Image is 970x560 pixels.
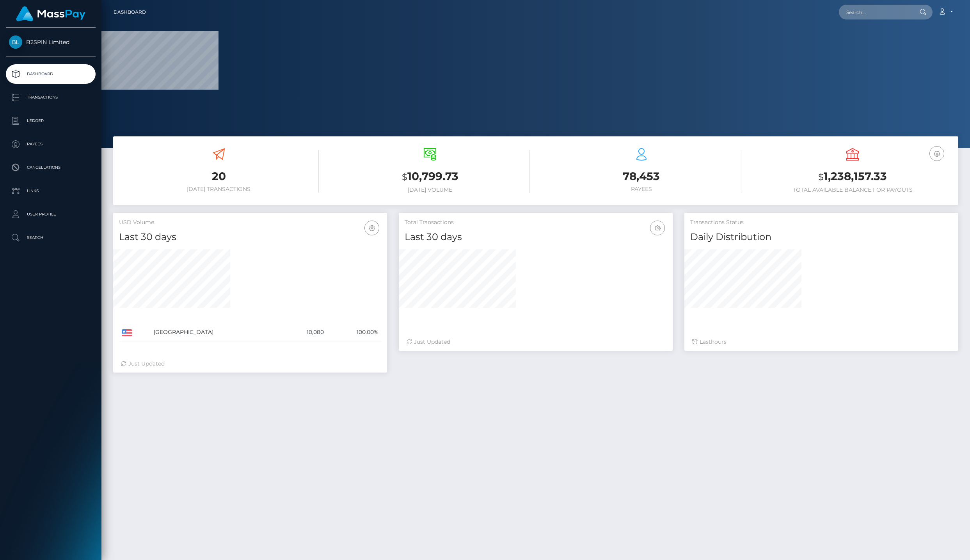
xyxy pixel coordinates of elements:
a: Transactions [6,88,96,107]
a: Dashboard [6,64,96,84]
p: Transactions [9,92,92,103]
h3: 78,453 [542,169,741,184]
h4: Last 30 days [119,230,381,244]
p: Search [9,232,92,244]
h4: Daily Distribution [690,230,952,244]
p: Dashboard [9,68,92,80]
small: $ [818,171,824,182]
img: US.png [122,329,132,336]
a: Dashboard [114,4,146,20]
p: Ledger [9,115,92,127]
td: 100.00% [327,323,381,341]
div: Just Updated [121,360,379,368]
h6: [DATE] Volume [330,187,530,193]
h6: Payees [542,186,741,193]
h4: Last 30 days [405,230,667,244]
a: User Profile [6,205,96,224]
td: [GEOGRAPHIC_DATA] [151,323,281,341]
p: User Profile [9,208,92,220]
img: B2SPIN Limited [9,35,22,49]
a: Links [6,181,96,201]
small: $ [402,171,407,182]
h6: [DATE] Transactions [119,186,319,193]
h3: 1,238,157.33 [753,169,953,185]
img: MassPay Logo [16,6,85,21]
span: B2SPIN Limited [6,39,96,46]
a: Cancellations [6,158,96,177]
a: Search [6,228,96,247]
h3: 20 [119,169,319,184]
div: Just Updated [407,338,665,346]
td: 10,080 [281,323,327,341]
a: Ledger [6,111,96,131]
p: Cancellations [9,162,92,173]
a: Payees [6,134,96,154]
input: Search... [839,5,912,19]
h5: Total Transactions [405,219,667,226]
div: Last hours [692,338,950,346]
p: Payees [9,138,92,150]
h3: 10,799.73 [330,169,530,185]
h5: USD Volume [119,219,381,226]
p: Links [9,185,92,197]
h6: Total Available Balance for Payouts [753,187,953,193]
h5: Transactions Status [690,219,952,226]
